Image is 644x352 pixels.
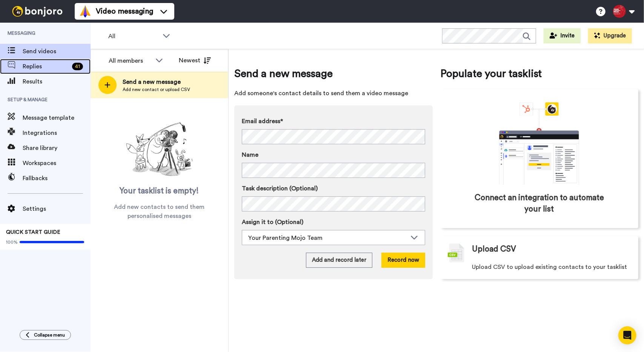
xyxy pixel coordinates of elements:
[23,128,91,137] span: Integrations
[23,77,91,86] span: Results
[109,56,152,65] div: All members
[242,117,425,126] label: Email address*
[472,192,606,215] span: Connect an integration to automate your list
[23,47,91,56] span: Send videos
[448,244,464,262] img: csv-grey.png
[79,5,91,17] img: vm-color.svg
[102,202,217,221] span: Add new contacts to send them personalised messages
[23,144,91,153] span: Share library
[472,262,627,272] span: Upload CSV to upload existing contacts to your tasklist
[242,218,425,227] label: Assign it to (Optional)
[472,244,516,255] span: Upload CSV
[242,150,258,159] span: Name
[6,239,18,245] span: 100%
[588,28,632,43] button: Upgrade
[23,204,91,213] span: Settings
[440,66,638,81] span: Populate your tasklist
[618,326,636,344] div: Open Intercom Messenger
[108,32,159,41] span: All
[544,28,581,43] button: Invite
[483,102,596,185] div: animation
[122,119,197,180] img: ready-set-action.png
[306,253,372,268] button: Add and record later
[23,62,69,71] span: Replies
[9,6,66,17] img: bj-logo-header-white.svg
[6,230,60,235] span: QUICK START GUIDE
[23,159,91,168] span: Workspaces
[234,89,433,98] span: Add someone's contact details to send them a video message
[123,86,190,93] span: Add new contact or upload CSV
[34,332,65,338] span: Collapse menu
[23,174,91,183] span: Fallbacks
[72,63,83,70] div: 41
[381,253,425,268] button: Record now
[120,185,199,197] span: Your tasklist is empty!
[23,113,91,122] span: Message template
[248,233,407,242] div: Your Parenting Mojo Team
[96,6,153,17] span: Video messaging
[242,184,425,193] label: Task description (Optional)
[20,330,71,340] button: Collapse menu
[234,66,433,81] span: Send a new message
[173,53,217,68] button: Newest
[123,77,190,86] span: Send a new message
